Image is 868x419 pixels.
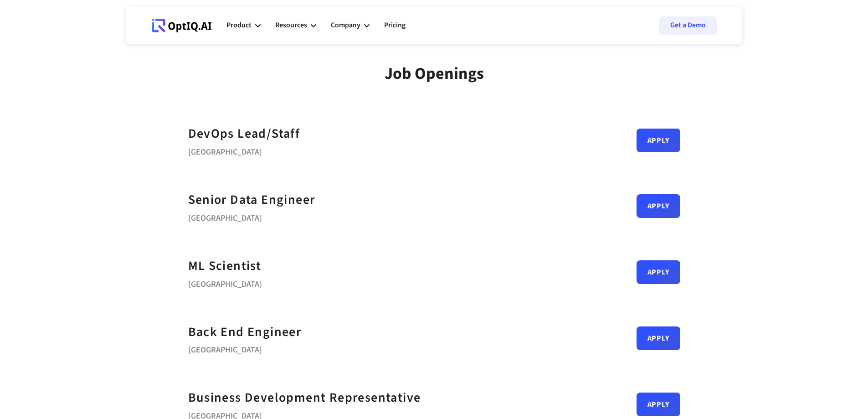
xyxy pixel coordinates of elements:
[188,388,421,408] a: Business Development Representative
[637,326,680,350] a: Apply
[188,256,262,276] a: ML Scientist
[331,19,360,31] div: Company
[384,12,406,39] a: Pricing
[188,144,300,157] div: [GEOGRAPHIC_DATA]
[226,19,252,31] div: Product
[188,190,315,210] a: Senior Data Engineer
[385,64,484,83] div: Job Openings
[188,276,262,289] div: [GEOGRAPHIC_DATA]
[188,342,302,355] div: [GEOGRAPHIC_DATA]
[275,12,316,39] div: Resources
[637,194,680,218] a: Apply
[226,12,261,39] div: Product
[152,32,152,32] div: Webflow Homepage
[659,16,717,35] a: Get a Demo
[152,12,212,39] a: Webflow Homepage
[637,393,680,416] a: Apply
[188,210,315,223] div: [GEOGRAPHIC_DATA]
[275,19,307,31] div: Resources
[188,322,302,342] a: Back End Engineer
[637,129,680,152] a: Apply
[637,260,680,284] a: Apply
[331,12,370,39] div: Company
[188,124,300,144] a: DevOps Lead/Staff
